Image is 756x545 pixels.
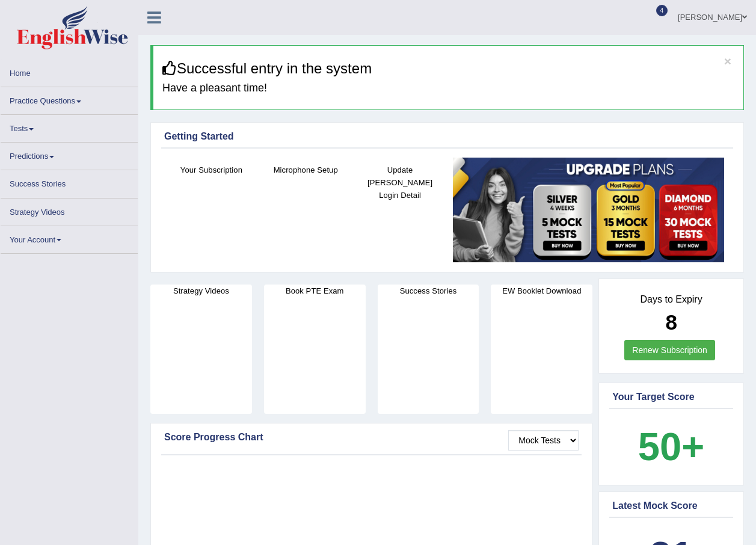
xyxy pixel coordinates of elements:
[378,285,479,297] h4: Success Stories
[1,170,138,194] a: Success Stories
[170,164,253,176] h4: Your Subscription
[612,499,730,513] div: Latest Mock Score
[1,199,138,222] a: Strategy Videos
[638,425,704,469] b: 50+
[164,430,579,445] div: Score Progress Chart
[1,143,138,166] a: Predictions
[162,82,734,94] h4: Have a pleasant time!
[264,285,366,297] h4: Book PTE Exam
[162,61,734,76] h3: Successful entry in the system
[612,294,730,305] h4: Days to Expiry
[1,226,138,250] a: Your Account
[656,5,668,16] span: 4
[624,340,715,360] a: Renew Subscription
[164,129,730,144] div: Getting Started
[665,310,677,334] b: 8
[265,164,347,176] h4: Microphone Setup
[150,285,252,297] h4: Strategy Videos
[453,158,724,262] img: small5.jpg
[612,390,730,404] div: Your Target Score
[724,55,731,67] button: ×
[359,164,441,202] h4: Update [PERSON_NAME] Login Detail
[1,115,138,138] a: Tests
[1,60,138,83] a: Home
[1,87,138,111] a: Practice Questions
[491,285,592,297] h4: EW Booklet Download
